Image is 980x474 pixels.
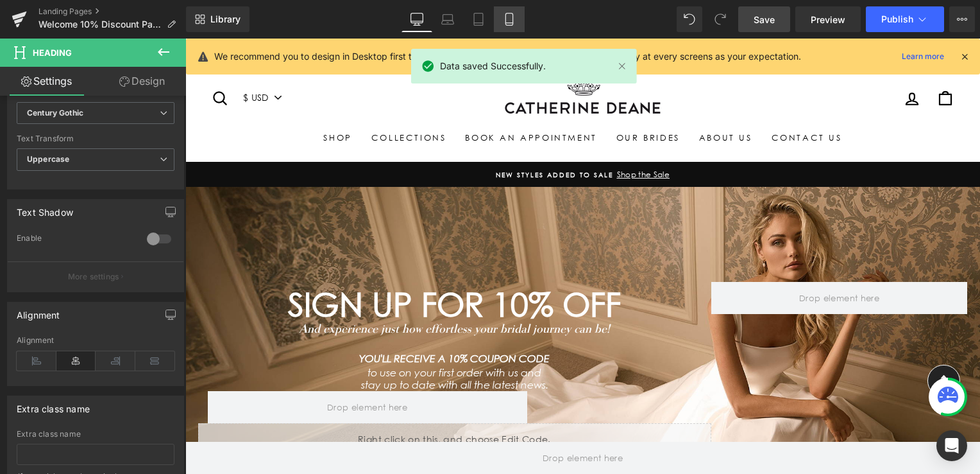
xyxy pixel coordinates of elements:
span: Save [754,13,775,26]
button: Publish [866,6,944,32]
a: Contact Us [577,87,666,110]
div: Text Transform [17,134,174,143]
span: New Styles Added to Sale [310,132,428,141]
span: Shop the Sale [428,131,485,141]
a: Design [96,67,189,96]
div: Text Shadow [17,200,73,218]
a: Landing Pages [38,6,186,17]
a: Desktop [401,6,432,32]
div: Extra class name [17,396,90,414]
span: Publish [881,14,913,24]
button: Undo [677,6,702,32]
button: Redo [707,6,733,32]
div: Alignment [17,336,174,345]
a: Preview [795,6,861,32]
a: Collections [176,87,271,110]
i: stay up to date with all the latest news. [176,340,363,353]
p: More settings [68,271,119,283]
a: Our Brides [421,87,504,110]
a: New Styles Added to SaleShop the Sale [29,130,766,142]
b: Uppercase [27,154,69,164]
div: Enable [17,233,134,247]
a: About Us [504,87,577,110]
p: We recommend you to design in Desktop first to ensure the responsive layout would display correct... [214,49,801,64]
span: Welcome 10% Discount Page [38,19,162,30]
i: And experience just how effortless your bridal journey can be! [114,283,425,297]
i: YOU'LL RECEIVE A 10% COUPON CODE [174,314,364,326]
a: Learn more [897,49,949,64]
a: Book An Appointment [270,87,421,110]
div: Open Intercom Messenger [936,430,967,461]
a: Shop [128,87,176,110]
a: Tablet [463,6,494,32]
i: to use on your first order with us and [182,328,356,340]
div: Alignment [17,303,60,320]
a: New Library [186,6,249,32]
ul: Primary [26,87,769,110]
span: Preview [811,13,845,26]
button: More [949,6,975,32]
a: Laptop [432,6,463,32]
span: Data saved Successfully. [440,59,546,73]
div: Extra class name [17,430,174,439]
i: Century Gothic [27,108,83,119]
a: Mobile [494,6,525,32]
span: Library [210,13,241,25]
img: Catherine Deane US [311,38,484,81]
button: More settings [8,261,183,292]
span: Heading [33,48,72,58]
span: SIGN UP FOR 10% OFF [103,247,435,286]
